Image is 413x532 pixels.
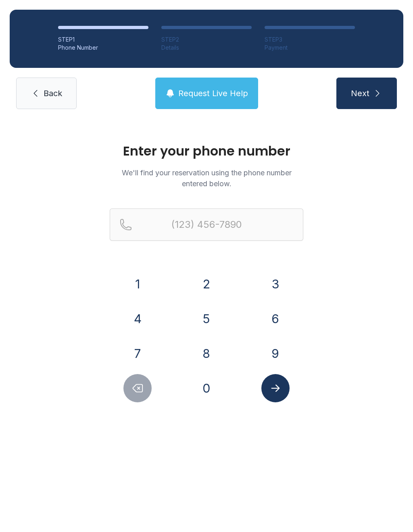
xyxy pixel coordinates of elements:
[192,270,221,298] button: 2
[58,44,148,52] div: Phone Number
[178,88,248,99] span: Request Live Help
[261,339,290,368] button: 9
[265,36,355,44] div: STEP 3
[161,44,252,52] div: Details
[123,305,152,333] button: 4
[261,270,290,298] button: 3
[110,208,303,241] input: Reservation phone number
[265,44,355,52] div: Payment
[110,167,303,189] p: We'll find your reservation using the phone number entered below.
[192,374,221,402] button: 0
[351,88,369,99] span: Next
[192,339,221,368] button: 8
[58,36,148,44] div: STEP 1
[123,374,152,402] button: Delete number
[110,145,303,158] h1: Enter your phone number
[192,305,221,333] button: 5
[123,270,152,298] button: 1
[261,374,290,402] button: Submit lookup form
[161,36,252,44] div: STEP 2
[261,305,290,333] button: 6
[123,339,152,368] button: 7
[44,88,62,99] span: Back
